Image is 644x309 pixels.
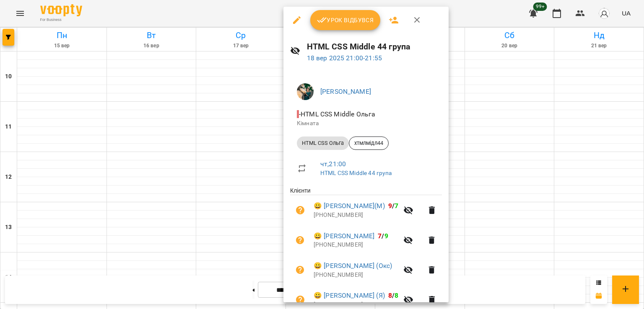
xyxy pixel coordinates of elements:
a: 18 вер 2025 21:00-21:55 [307,54,382,62]
span: 7 [395,202,398,210]
span: 7 [378,232,382,240]
span: HTML CSS Ольга [297,139,349,147]
a: [PERSON_NAME] [320,88,371,95]
span: - HTML CSS Middle Ольга [297,110,377,118]
b: / [388,291,398,299]
button: Візит ще не сплачено. Додати оплату? [290,200,310,220]
img: f2c70d977d5f3d854725443aa1abbf76.jpg [297,83,314,100]
a: 😀 [PERSON_NAME](М) [314,201,385,211]
span: 9 [384,232,388,240]
span: хтмлмідл44 [349,139,388,147]
div: хтмлмідл44 [349,136,389,150]
p: [PHONE_NUMBER] [314,211,398,219]
a: чт , 21:00 [320,160,346,168]
p: Кімната [297,119,435,128]
b: / [378,232,388,240]
span: 8 [395,291,398,299]
a: 😀 [PERSON_NAME] [314,231,374,241]
button: Урок відбувся [310,10,381,30]
p: [PHONE_NUMBER] [314,271,398,279]
span: Урок відбувся [317,15,374,25]
span: 8 [388,291,392,299]
button: Візит ще не сплачено. Додати оплату? [290,260,310,280]
p: [PHONE_NUMBER] [314,301,398,309]
b: / [388,202,398,210]
h6: HTML CSS Middle 44 група [307,40,442,53]
p: [PHONE_NUMBER] [314,241,398,249]
span: 9 [388,202,392,210]
a: 😀 [PERSON_NAME] (Окс) [314,261,392,271]
a: HTML CSS Middle 44 група [320,170,392,176]
a: 😀 [PERSON_NAME] (Я) [314,291,385,301]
